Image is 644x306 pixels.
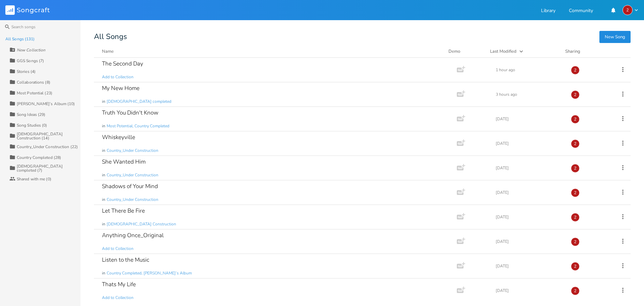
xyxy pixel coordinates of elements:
div: [DEMOGRAPHIC_DATA] Construction (14) [17,132,80,140]
div: 1 hour ago [496,68,563,72]
a: Community [569,8,593,14]
div: [DATE] [496,215,563,219]
button: 2 [623,5,639,15]
div: 2WaterMatt [571,139,580,148]
div: 2WaterMatt [571,188,580,197]
span: Most Potential, Country Completed [107,123,169,129]
div: [DATE] [496,166,563,170]
div: Listen to the Music [102,257,149,263]
div: 2WaterMatt [571,287,580,295]
button: New Song [599,31,631,43]
span: Add to Collection [102,246,133,252]
div: Song Ideas (29) [17,113,46,117]
div: [DATE] [496,190,563,194]
div: Shared with me (0) [17,177,51,181]
div: All Songs (131) [5,37,35,41]
div: Demo [448,48,482,55]
div: [DATE] [496,141,563,145]
div: Country_Under Construction (22) [17,145,78,149]
div: Most Potential (23) [17,91,52,95]
div: 2WaterMatt [571,66,580,75]
div: 3 hours ago [496,92,563,96]
a: Library [541,8,555,14]
span: Country Completed, [PERSON_NAME]’s Album [107,270,192,276]
span: in [102,197,105,203]
div: 2WaterMatt [571,213,580,222]
div: The Second Day [102,61,143,67]
div: Let There Be Fire [102,208,145,214]
span: in [102,123,105,129]
div: 2WaterMatt [571,90,580,99]
div: Truth You Didn't Know [102,110,158,116]
button: Name [102,48,440,55]
span: [DEMOGRAPHIC_DATA] completed [107,99,171,104]
div: Song Studies (0) [17,123,47,127]
div: [DATE] [496,264,563,268]
span: Add to Collection [102,74,133,80]
div: She Wanted Him [102,159,146,165]
div: Collaborations (8) [17,80,50,84]
div: Thats My Life [102,281,136,287]
div: 2WaterMatt [571,164,580,173]
div: [DATE] [496,117,563,121]
div: GGS Songs (7) [17,59,44,63]
div: Sharing [565,48,605,55]
span: Country_Under Construction [107,197,158,203]
div: Stories (4) [17,70,36,74]
div: 2WaterMatt [571,115,580,124]
div: Whiskeyville [102,134,135,140]
div: [DATE] [496,239,563,244]
div: Country Completed (28) [17,156,61,160]
div: New Collection [17,48,45,52]
span: in [102,270,105,276]
div: Anything Once_Original [102,232,164,238]
div: Name [102,48,114,54]
div: [DEMOGRAPHIC_DATA] completed (7) [17,164,80,172]
span: in [102,148,105,154]
div: My New Home [102,85,140,91]
button: Last Modified [490,48,557,55]
span: Add to Collection [102,295,133,301]
span: in [102,221,105,227]
div: [DATE] [496,289,563,293]
div: 2WaterMatt [623,5,633,15]
span: in [102,172,105,178]
span: Country_Under Construction [107,172,158,178]
div: 2WaterMatt [571,262,580,271]
div: 2WaterMatt [571,237,580,246]
div: All Songs [94,34,631,40]
span: in [102,99,105,104]
span: Country_Under Construction [107,148,158,154]
div: [PERSON_NAME]’s Album (10) [17,102,75,106]
div: Shadows of Your Mind [102,183,158,189]
span: [DEMOGRAPHIC_DATA] Construction [107,221,176,227]
div: Last Modified [490,48,517,54]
